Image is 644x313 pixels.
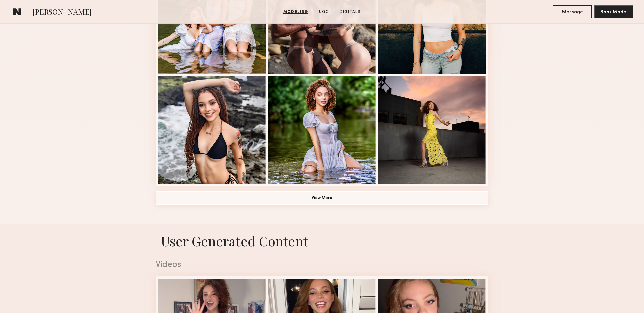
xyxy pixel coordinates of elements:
[33,7,92,18] span: [PERSON_NAME]
[156,261,488,269] div: Videos
[337,9,363,15] a: Digitals
[281,9,311,15] a: Modeling
[553,5,592,18] button: Message
[594,9,633,14] a: Book Model
[156,191,488,205] button: View More
[150,232,494,250] h1: User Generated Content
[316,9,332,15] a: UGC
[594,5,633,18] button: Book Model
